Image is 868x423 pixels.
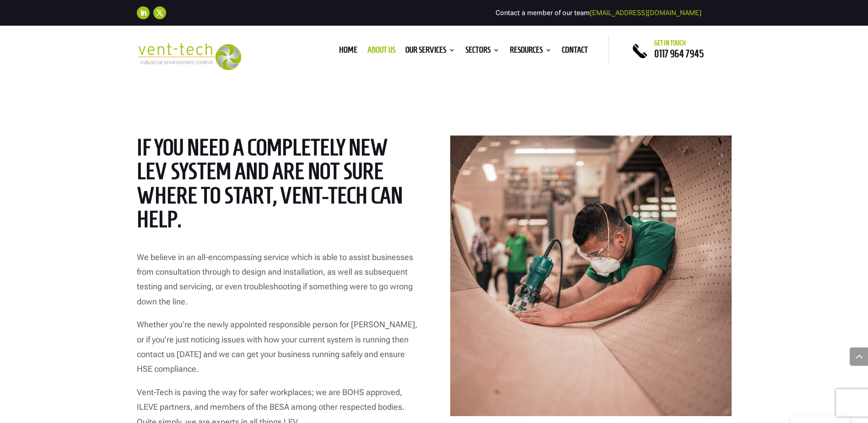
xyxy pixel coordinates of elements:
a: [EMAIL_ADDRESS][DOMAIN_NAME] [590,9,701,17]
span: Get in touch [654,39,686,47]
a: Our Services [405,47,455,57]
a: Sectors [465,47,500,57]
p: We believe in an all-encompassing service which is able to assist businesses from consultation th... [137,250,418,318]
p: Whether you’re the newly appointed responsible person for [PERSON_NAME], or if you’re just notici... [137,317,418,385]
span: Contact a member of our team [496,9,701,17]
a: Follow on LinkedIn [137,6,150,19]
a: Home [339,47,357,57]
span: If you need a completely new LEV system and are not sure where to start, Vent-Tech can help. [137,135,403,232]
img: 2023-09-27T08_35_16.549ZVENT-TECH---Clear-background [137,43,242,70]
a: Contact [562,47,588,57]
a: Follow on X [153,6,166,19]
a: About us [367,47,395,57]
a: Resources [510,47,552,57]
a: 0117 964 7945 [654,48,704,59]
